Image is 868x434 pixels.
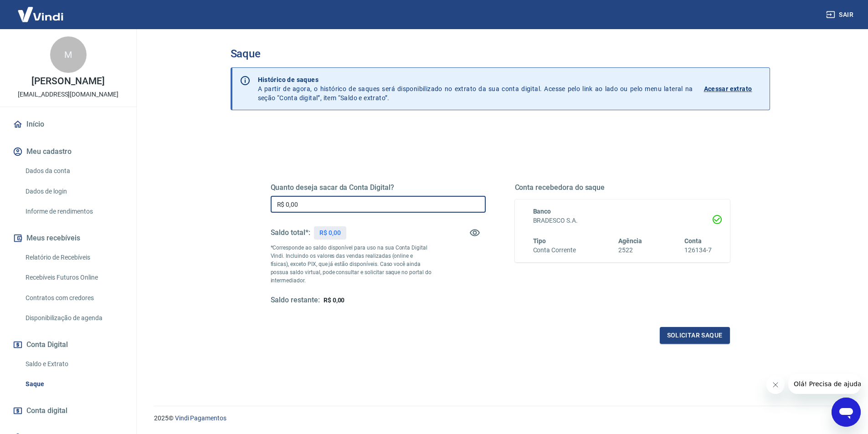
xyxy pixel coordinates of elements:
[533,208,551,215] span: Banco
[515,183,730,192] h5: Conta recebedora do saque
[11,114,125,134] a: Início
[618,237,642,245] span: Agência
[533,216,712,225] h6: BRADESCO S.A.
[832,398,861,427] iframe: Botão para abrir a janela de mensagens
[271,183,486,192] h5: Quanto deseja sacar da Conta Digital?
[11,335,125,355] button: Conta Digital
[11,228,125,248] button: Meus recebíveis
[788,374,861,394] iframe: Mensagem da empresa
[533,237,546,245] span: Tipo
[824,6,857,23] button: Sair
[22,202,125,221] a: Informe de rendimentos
[22,375,125,393] a: Saque
[22,289,125,307] a: Contratos com credores
[22,182,125,201] a: Dados de login
[319,228,341,238] p: R$ 0,00
[271,296,320,305] h5: Saldo restante:
[533,245,576,255] h6: Conta Corrente
[324,296,345,304] span: R$ 0,00
[22,162,125,180] a: Dados da conta
[22,309,125,327] a: Disponibilização de agenda
[11,142,125,162] button: Meu cadastro
[684,237,702,245] span: Conta
[22,268,125,287] a: Recebíveis Futuros Online
[22,248,125,267] a: Relatório de Recebíveis
[618,245,642,255] h6: 2522
[31,77,104,86] p: [PERSON_NAME]
[766,376,785,394] iframe: Fechar mensagem
[5,6,77,14] span: Olá! Precisa de ajuda?
[258,75,693,102] p: A partir de agora, o histórico de saques será disponibilizado no extrato da sua conta digital. Ac...
[22,355,125,373] a: Saldo e Extrato
[271,228,310,237] h5: Saldo total*:
[704,75,762,102] a: Acessar extrato
[50,36,87,73] div: M
[704,84,752,93] p: Acessar extrato
[26,404,67,417] span: Conta digital
[684,245,712,255] h6: 126134-7
[660,327,730,344] button: Solicitar saque
[11,401,125,421] a: Conta digital
[11,0,70,28] img: Vindi
[271,244,432,285] p: *Corresponde ao saldo disponível para uso na sua Conta Digital Vindi. Incluindo os valores das ve...
[175,414,226,422] a: Vindi Pagamentos
[231,47,770,60] h3: Saque
[18,90,118,99] p: [EMAIL_ADDRESS][DOMAIN_NAME]
[258,75,693,84] p: Histórico de saques
[154,414,846,423] p: 2025 ©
